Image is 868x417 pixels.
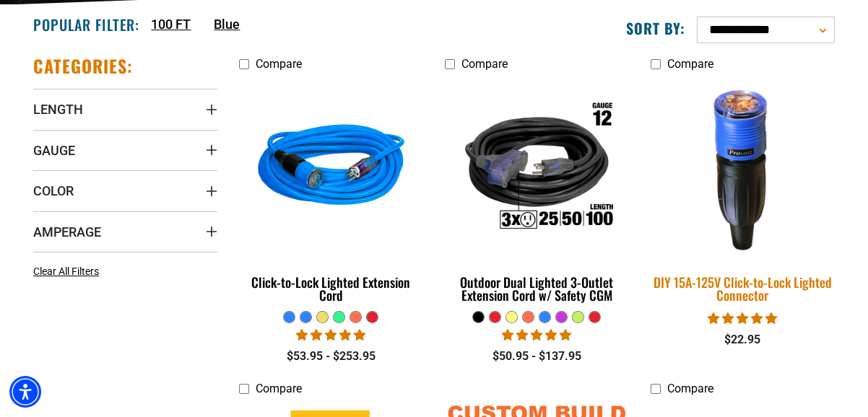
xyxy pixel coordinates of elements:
[641,76,843,260] img: DIY 15A-125V Click-to-Lock Lighted Connector
[33,211,217,252] summary: Amperage
[256,57,302,71] span: Compare
[667,382,713,395] span: Compare
[240,85,422,251] img: blue
[33,15,139,34] h2: Popular Filter:
[446,85,628,251] img: Outdoor Dual Lighted 3-Outlet Extension Cord w/ Safety CGM
[461,57,508,71] span: Compare
[445,348,629,365] div: $50.95 - $137.95
[445,276,629,302] div: Outdoor Dual Lighted 3-Outlet Extension Cord w/ Safety CGM
[33,264,105,279] a: Clear All Filters
[33,142,75,159] span: Gauge
[33,101,83,118] span: Length
[445,78,629,310] a: Outdoor Dual Lighted 3-Outlet Extension Cord w/ Safety CGM Outdoor Dual Lighted 3-Outlet Extensio...
[33,89,217,129] summary: Length
[708,312,777,325] span: 4.84 stars
[33,130,217,170] summary: Gauge
[626,19,685,38] label: Sort by:
[667,57,713,71] span: Compare
[651,78,835,310] a: DIY 15A-125V Click-to-Lock Lighted Connector DIY 15A-125V Click-to-Lock Lighted Connector
[9,376,41,408] div: Accessibility Menu
[239,276,423,302] div: Click-to-Lock Lighted Extension Cord
[33,55,133,77] h2: Categories:
[214,14,240,34] a: Blue
[502,328,571,342] span: 4.80 stars
[296,328,365,342] span: 4.87 stars
[651,331,835,348] div: $22.95
[33,183,74,199] span: Color
[256,382,302,395] span: Compare
[651,276,835,302] div: DIY 15A-125V Click-to-Lock Lighted Connector
[239,348,423,365] div: $53.95 - $253.95
[33,265,99,277] span: Clear All Filters
[151,14,191,34] a: 100 FT
[33,170,217,211] summary: Color
[239,78,423,310] a: blue Click-to-Lock Lighted Extension Cord
[33,224,101,240] span: Amperage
